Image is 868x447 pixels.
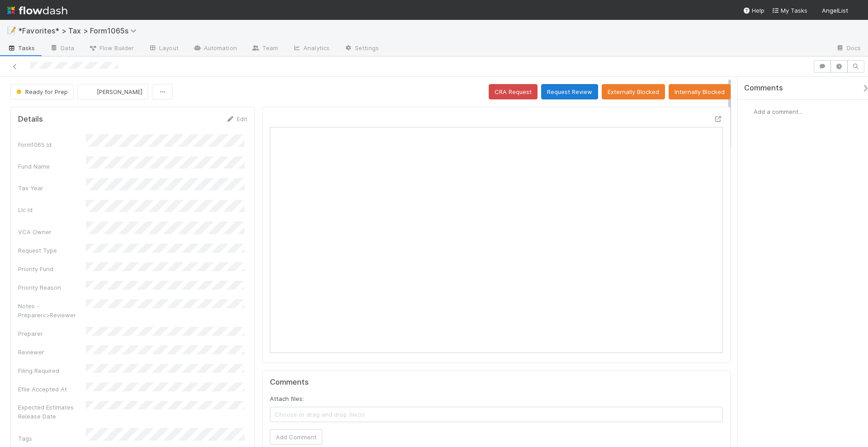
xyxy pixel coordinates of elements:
[285,42,337,56] a: Analytics
[77,84,148,99] button: [PERSON_NAME]
[270,429,322,445] button: Add Comment
[7,43,35,52] span: Tasks
[18,385,86,394] div: Efile Accepted At
[10,84,74,99] button: Ready for Prep
[270,378,723,387] h5: Comments
[42,42,81,56] a: Data
[772,7,807,14] span: My Tasks
[244,42,285,56] a: Team
[18,184,86,193] div: Tax Year
[7,27,16,34] span: 📝
[14,88,68,95] span: Ready for Prep
[743,6,764,15] div: Help
[18,283,86,292] div: Priority Reason
[822,7,848,14] span: AngelList
[18,205,86,214] div: Llc Id
[18,264,86,273] div: Priority Fund
[669,84,731,99] button: Internally Blocked
[270,394,304,403] label: Attach files:
[852,6,861,15] img: avatar_711f55b7-5a46-40da-996f-bc93b6b86381.png
[744,84,783,93] span: Comments
[141,42,186,56] a: Layout
[829,42,868,56] a: Docs
[541,84,598,99] button: Request Review
[270,407,722,422] span: Choose or drag and drop file(s)
[226,115,247,122] a: Edit
[18,366,86,375] div: Filing Required
[754,108,802,115] span: Add a comment...
[18,26,141,35] span: *Favorites* > Tax > Form1065s
[18,162,86,171] div: Fund Name
[18,329,86,338] div: Preparer
[89,43,134,52] span: Flow Builder
[602,84,665,99] button: Externally Blocked
[186,42,244,56] a: Automation
[85,87,94,96] img: avatar_711f55b7-5a46-40da-996f-bc93b6b86381.png
[18,348,86,357] div: Reviewer
[745,107,754,116] img: avatar_711f55b7-5a46-40da-996f-bc93b6b86381.png
[18,403,86,421] div: Expected Estimates Release Date
[18,227,86,236] div: VCA Owner
[18,301,86,320] div: Notes - Preparer<>Reviewer
[81,42,141,56] a: Flow Builder
[18,434,86,443] div: Tags
[18,115,43,124] h5: Details
[772,6,807,15] a: My Tasks
[489,84,538,99] button: CRA Request
[18,246,86,255] div: Request Type
[7,3,67,18] img: logo-inverted-e16ddd16eac7371096b0.svg
[97,88,142,95] span: [PERSON_NAME]
[18,140,86,149] div: Form1065 Id
[337,42,386,56] a: Settings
